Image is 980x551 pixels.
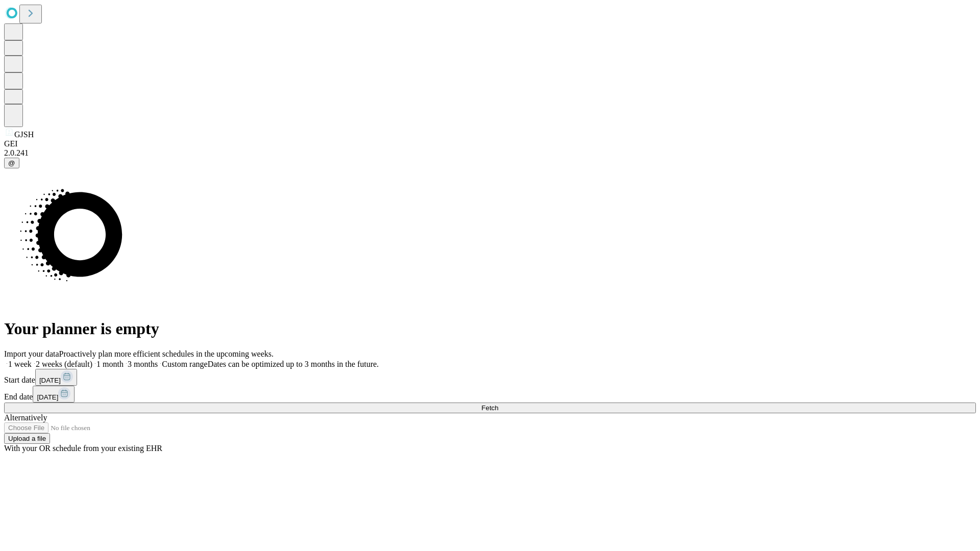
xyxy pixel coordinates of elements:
span: 1 month [96,360,124,368]
span: 3 months [128,360,158,368]
span: GJSH [14,130,34,139]
button: [DATE] [35,369,77,386]
div: Start date [4,369,976,386]
span: @ [8,159,15,167]
button: Fetch [4,403,976,413]
span: Fetch [481,404,498,412]
button: Upload a file [4,433,50,444]
span: Alternatively [4,413,47,422]
button: [DATE] [33,386,75,403]
button: @ [4,158,19,168]
span: With your OR schedule from your existing EHR [4,444,162,453]
span: 2 weeks (default) [36,360,92,368]
span: Proactively plan more efficient schedules in the upcoming weeks. [59,349,274,358]
span: Dates can be optimized up to 3 months in the future. [208,360,379,368]
span: Custom range [162,360,207,368]
span: [DATE] [39,377,61,384]
div: GEI [4,139,976,148]
span: [DATE] [37,393,58,401]
div: 2.0.241 [4,148,976,158]
span: 1 week [8,360,32,368]
div: End date [4,386,976,403]
h1: Your planner is empty [4,319,976,338]
span: Import your data [4,349,59,358]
